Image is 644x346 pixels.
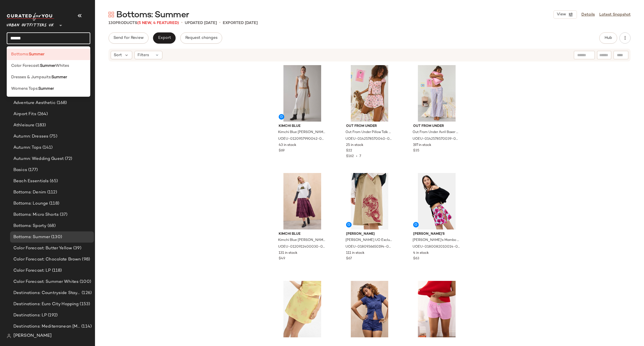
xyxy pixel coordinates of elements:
img: cfy_white_logo.C9jOOHJF.svg [7,13,54,21]
img: 0180936650194_024_a2 [342,173,398,229]
span: Color Forecast: Summer Whites [13,279,79,285]
span: Autumn: Wedding Guest [13,156,64,162]
span: UOEU-0142578570040-000-000 [345,137,393,142]
span: (112) [46,189,57,196]
span: [PERSON_NAME]'s Mambo Skirt MonoA at Urban Outfitters [413,238,460,243]
span: (114) [80,323,92,330]
span: (141) [41,144,53,151]
span: Airport Fits [13,111,36,117]
span: View [557,12,566,17]
span: (68) [46,223,56,229]
span: $69 [279,148,285,153]
span: • [181,20,183,26]
span: 4 in stock [413,251,429,256]
b: Summer [38,86,54,92]
span: Filters [138,52,149,58]
img: 0125582180098_041_a2 [342,281,398,337]
span: $22 [346,148,352,153]
button: Send for Review [108,32,148,44]
span: Request changes [185,36,217,40]
span: Out From Under [346,124,393,129]
img: 0120957990042_010_a2 [274,65,330,122]
span: (177) [27,167,38,173]
b: Summer [29,51,44,57]
span: (72) [64,156,72,162]
span: Womens Tops: [11,86,38,92]
span: (168) [56,100,67,106]
span: UOEU-0120957990042-000-010 [278,137,325,142]
span: Destinations: Countryside Staycation [13,290,80,296]
span: Basics [13,167,27,173]
span: $49 [279,256,285,261]
img: 0180082010014_000_a2 [409,173,465,229]
span: (100) [79,279,91,285]
span: 25 in stock [346,143,363,148]
span: 111 in stock [346,251,364,256]
span: 130 [108,21,115,25]
span: (153) [79,301,90,307]
span: Bottoms: [11,51,29,57]
span: $67 [346,256,352,261]
span: [PERSON_NAME] [346,232,393,237]
span: $35 [413,148,419,153]
span: Destinations: LP [13,312,47,319]
span: Autumn: Dresses [13,133,48,140]
span: Sort [114,52,122,58]
span: Bottoms: Lounge [13,200,48,207]
span: Urban Outfitters UK [7,19,54,29]
span: Bottoms: Summer [13,234,50,240]
span: Out From Under Pillow Talk Shorts S at Urban Outfitters [345,130,393,135]
span: 43 in stock [279,143,296,148]
span: $63 [413,256,419,261]
button: View [553,10,577,19]
span: UOEU-0142578570039-000-059 [413,137,460,142]
span: 7 [359,155,361,158]
span: Kimchi Blue [279,232,326,237]
span: (65) [49,178,58,184]
div: Products [108,20,179,26]
span: Destinations: Mediterranean [MEDICAL_DATA] [13,323,80,330]
span: Autumn: Tops [13,144,41,151]
b: Summer [40,63,56,69]
span: Color Forecast: [11,63,40,69]
span: Whites [56,63,69,69]
span: Out From Under [413,124,460,129]
a: Latest Snapshot [599,12,631,18]
span: (192) [47,312,58,319]
span: Color Forecast: LP [13,267,51,274]
span: [PERSON_NAME] UO Exclusive Dragon Jorts - Beige L at Urban Outfitters [345,238,393,243]
img: 0120911400030_266_a2 [274,173,330,229]
span: Color Forecast: Chocolate Brown [13,256,81,263]
span: UOEU-0180082010014-000-000 [413,245,460,250]
span: (37) [59,212,68,218]
p: updated [DATE] [185,20,217,26]
span: • [354,155,359,158]
span: Hub [604,36,612,40]
span: (75) [48,133,57,140]
span: (118) [51,267,62,274]
span: (264) [36,111,48,117]
span: (5 New, 4 Featured) [137,21,179,25]
span: Athleisure [13,122,34,129]
span: Destinations: Euro City Hopping [13,301,79,307]
img: 0142347820060_066_a2 [409,281,465,337]
span: Kimchi Blue [PERSON_NAME] Check Midi Skirt - Pink combo XS at Urban Outfitters [278,238,325,243]
span: Dresses & Jumpsuits: [11,74,51,80]
span: 131 in stock [279,251,297,256]
span: Bottoms: Denim [13,189,46,196]
span: Export [158,36,171,40]
b: Summer [51,74,67,80]
span: Send for Review [113,36,144,40]
span: Bottoms: Summer [116,10,189,21]
span: (39) [72,245,81,252]
span: Kimchi Blue [279,124,326,129]
button: Request changes [180,32,222,44]
span: • [219,20,221,26]
img: svg%3e [7,334,11,338]
button: Export [153,32,176,44]
span: Beach Essentials [13,178,49,184]
span: Bottoms: Sporty [13,223,46,229]
span: Kimchi Blue [PERSON_NAME] Skirt - White 2XS at Urban Outfitters [278,130,325,135]
img: 0131582180174_066_a2 [274,281,330,337]
span: (98) [81,256,90,263]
